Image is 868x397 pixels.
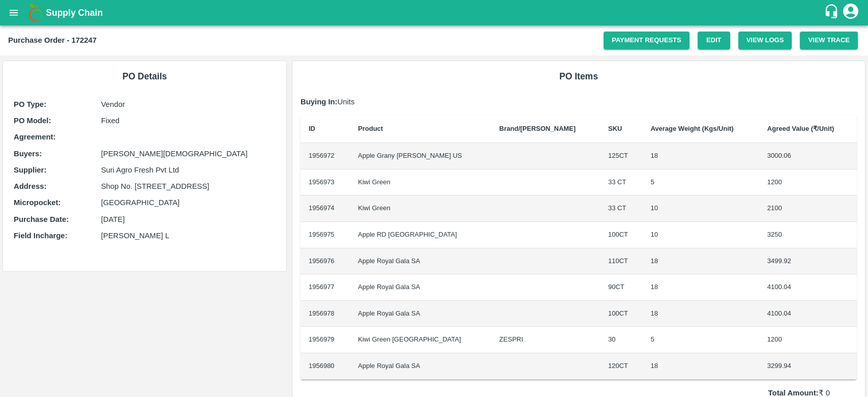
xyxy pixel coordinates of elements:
td: 5 [642,327,759,353]
td: 18 [642,248,759,275]
td: 110CT [600,248,642,275]
td: 120CT [600,353,642,380]
td: 1956977 [301,274,350,301]
td: Apple RD [GEOGRAPHIC_DATA] [350,222,491,248]
b: ID [309,125,315,132]
b: Agreement: [14,133,55,141]
td: Apple Royal Gala SA [350,274,491,301]
td: 18 [642,274,759,301]
td: Kiwi Green [350,169,491,196]
button: View Trace [800,32,858,49]
h6: PO Items [301,69,857,83]
td: 18 [642,143,759,169]
td: 1956974 [301,195,350,222]
td: 33 CT [600,195,642,222]
td: 5 [642,169,759,196]
p: Units [301,96,857,107]
b: Address : [14,182,46,190]
b: Total Amount: [768,389,819,397]
td: Kiwi Green [GEOGRAPHIC_DATA] [350,327,491,353]
td: 3000.06 [759,143,857,169]
b: Supply Chain [46,8,103,18]
td: 100CT [600,222,642,248]
td: ZESPRI [491,327,600,353]
b: Brand/[PERSON_NAME] [499,125,576,132]
a: Edit [698,32,730,49]
td: Kiwi Green [350,195,491,222]
b: Micropocket : [14,198,61,207]
b: Product [358,125,383,132]
td: 10 [642,195,759,222]
img: logo [25,3,46,23]
td: Apple Grany [PERSON_NAME] US [350,143,491,169]
td: 18 [642,353,759,380]
b: PO Type : [14,100,46,108]
td: 3250 [759,222,857,248]
td: 33 CT [600,169,642,196]
td: Apple Royal Gala SA [350,248,491,275]
p: Vendor [101,99,276,110]
td: Apple Royal Gala SA [350,301,491,327]
td: 4100.04 [759,274,857,301]
p: Shop No. [STREET_ADDRESS] [101,181,276,192]
b: Purchase Order - 172247 [8,36,97,44]
a: Payment Requests [604,32,690,49]
td: 2100 [759,195,857,222]
td: 90CT [600,274,642,301]
button: View Logs [738,32,792,49]
td: 1956978 [301,301,350,327]
td: 100CT [600,301,642,327]
p: [DATE] [101,214,276,225]
div: customer-support [824,4,842,22]
td: 18 [642,301,759,327]
p: [GEOGRAPHIC_DATA] [101,197,276,208]
p: [PERSON_NAME][DEMOGRAPHIC_DATA] [101,148,276,159]
button: open drawer [2,1,25,24]
td: Apple Royal Gala SA [350,353,491,380]
b: Average Weight (Kgs/Unit) [650,125,733,132]
td: 1956980 [301,353,350,380]
td: 1956972 [301,143,350,169]
td: 3499.92 [759,248,857,275]
b: PO Model : [14,117,51,125]
p: Fixed [101,115,276,126]
td: 4100.04 [759,301,857,327]
td: 1200 [759,169,857,196]
b: Agreed Value (₹/Unit) [767,125,834,132]
b: SKU [608,125,622,132]
td: 10 [642,222,759,248]
div: account of current user [842,2,860,23]
td: 1956975 [301,222,350,248]
td: 3299.94 [759,353,857,380]
b: Purchase Date : [14,215,69,223]
b: Supplier : [14,166,46,174]
p: Suri Agro Fresh Pvt Ltd [101,164,276,176]
td: 125CT [600,143,642,169]
a: Supply Chain [46,6,824,20]
td: 1200 [759,327,857,353]
td: 1956976 [301,248,350,275]
b: Field Incharge : [14,232,68,240]
td: 1956973 [301,169,350,196]
h6: PO Details [11,69,278,83]
td: 1956979 [301,327,350,353]
p: [PERSON_NAME] L [101,230,276,241]
td: 30 [600,327,642,353]
b: Buying In: [301,98,338,106]
b: Buyers : [14,150,42,158]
